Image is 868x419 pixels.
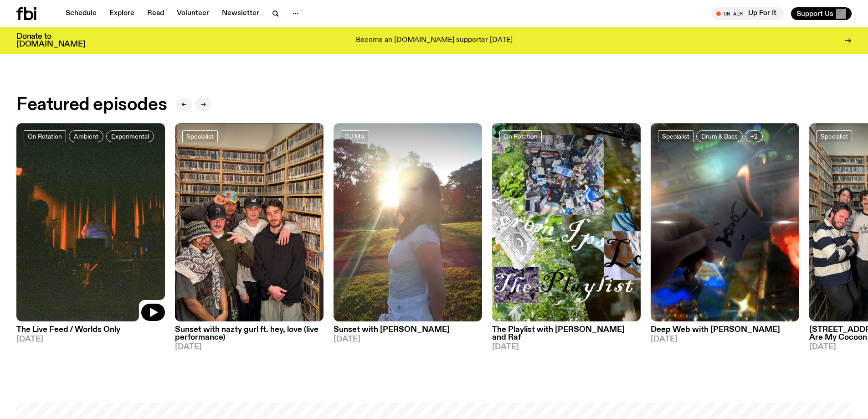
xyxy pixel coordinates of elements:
a: Experimental [106,130,154,142]
span: Experimental [111,133,149,140]
span: Specialist [662,133,689,140]
span: On Rotation [28,133,62,140]
span: Specialist [186,133,214,140]
span: [DATE] [16,336,165,343]
a: Schedule [60,7,102,20]
a: Sunset with [PERSON_NAME][DATE] [334,321,482,343]
span: Tune in live [722,10,779,17]
h3: The Live Feed / Worlds Only [16,326,165,334]
button: Support Us [791,7,852,20]
span: Drum & Bass [701,133,738,140]
h3: Deep Web with [PERSON_NAME] [651,326,799,334]
img: A grainy film image of shadowy band figures on stage, with red light behind them [16,123,165,321]
a: Sunset with nazty gurl ft. hey, love (live performance)[DATE] [175,321,324,351]
a: Ambient [69,130,103,142]
a: On Rotation [24,130,66,142]
span: Ambient [74,133,98,140]
h3: Sunset with [PERSON_NAME] [334,326,482,334]
p: Become an [DOMAIN_NAME] supporter [DATE] [356,36,513,45]
h2: Featured episodes [16,97,167,113]
a: Read [142,7,169,20]
a: Deep Web with [PERSON_NAME][DATE] [651,321,799,343]
a: Specialist [182,130,218,142]
h3: Donate to [DOMAIN_NAME] [16,33,85,48]
a: Newsletter [216,7,265,20]
span: [DATE] [175,343,324,351]
h3: The Playlist with [PERSON_NAME] and Raf [492,326,641,341]
h3: Sunset with nazty gurl ft. hey, love (live performance) [175,326,324,341]
a: The Live Feed / Worlds Only[DATE] [16,321,165,343]
button: On AirUp For It [712,7,784,20]
a: On Rotation [499,130,542,142]
a: DJ Mix [341,130,369,142]
a: Specialist [817,130,852,142]
a: Volunteer [171,7,215,20]
span: +2 [750,133,758,140]
span: On Rotation [503,133,538,140]
a: Specialist [658,130,693,142]
span: DJ Mix [345,133,365,140]
span: [DATE] [334,336,482,343]
span: [DATE] [492,343,641,351]
span: [DATE] [651,336,799,343]
span: Specialist [821,133,848,140]
span: Support Us [796,10,833,18]
a: Explore [104,7,140,20]
a: The Playlist with [PERSON_NAME] and Raf[DATE] [492,321,641,351]
button: +2 [745,130,763,142]
a: Drum & Bass [696,130,743,142]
